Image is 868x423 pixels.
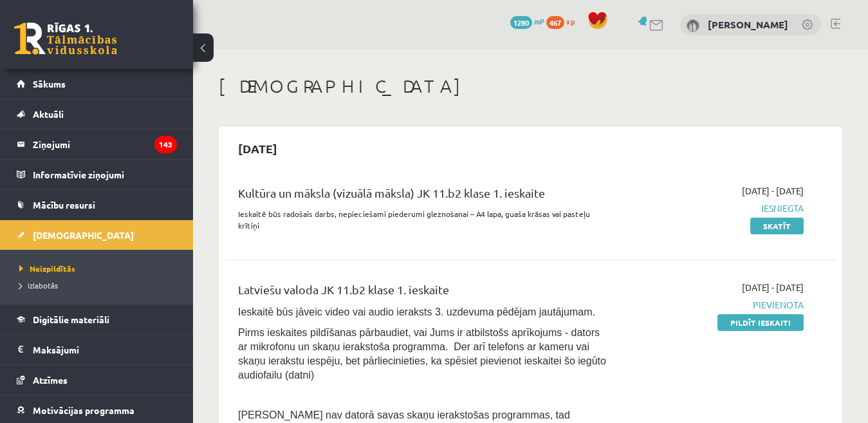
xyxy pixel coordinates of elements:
a: Informatīvie ziņojumi [17,160,177,189]
a: Atzīmes [17,365,177,395]
legend: Ziņojumi [33,129,177,159]
i: 143 [154,136,177,153]
a: Sākums [17,69,177,99]
span: 467 [546,16,564,29]
span: Mācību resursi [33,199,95,211]
legend: Informatīvie ziņojumi [33,160,177,189]
h2: [DATE] [225,133,290,164]
span: [DATE] - [DATE] [742,281,804,294]
span: Atzīmes [33,374,68,386]
a: Pildīt ieskaiti [717,314,804,331]
span: mP [534,16,544,26]
div: Latviešu valoda JK 11.b2 klase 1. ieskaite [238,281,609,305]
span: Sākums [33,78,66,89]
a: Aktuāli [17,99,177,129]
span: [DEMOGRAPHIC_DATA] [33,229,134,241]
a: Izlabotās [19,279,180,291]
span: Neizpildītās [19,263,75,274]
a: Ziņojumi143 [17,129,177,159]
p: Ieskaitē būs radošais darbs, nepieciešami piederumi gleznošanai – A4 lapa, guaša krāsas vai paste... [238,208,609,231]
span: Izlabotās [19,280,58,290]
a: [DEMOGRAPHIC_DATA] [17,220,177,250]
a: Digitālie materiāli [17,305,177,334]
a: Mācību resursi [17,190,177,220]
span: Iesniegta [628,202,804,215]
span: 1280 [510,16,532,29]
span: Digitālie materiāli [33,314,109,325]
a: 467 xp [546,16,581,26]
img: Aigars Kleinbergs [687,19,699,32]
span: Motivācijas programma [33,404,134,416]
span: Pievienota [628,298,804,312]
span: Aktuāli [33,108,64,120]
a: Maksājumi [17,335,177,364]
a: Neizpildītās [19,263,180,274]
a: Rīgas 1. Tālmācības vidusskola [14,23,117,55]
span: [DATE] - [DATE] [742,184,804,198]
span: Ieskaitē būs jāveic video vai audio ieraksts 3. uzdevuma pēdējam jautājumam. [238,306,595,317]
span: xp [566,16,575,26]
a: Skatīt [750,218,804,234]
span: Pirms ieskaites pildīšanas pārbaudiet, vai Jums ir atbilstošs aprīkojums - dators ar mikrofonu un... [238,327,606,381]
legend: Maksājumi [33,335,177,364]
div: Kultūra un māksla (vizuālā māksla) JK 11.b2 klase 1. ieskaite [238,184,609,208]
h1: [DEMOGRAPHIC_DATA] [219,75,842,97]
a: 1280 mP [510,16,544,26]
a: [PERSON_NAME] [708,18,788,31]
